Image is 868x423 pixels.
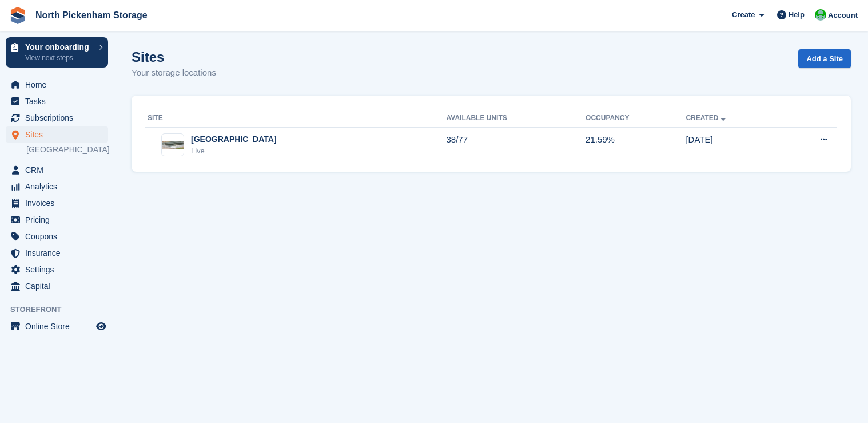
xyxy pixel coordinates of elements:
[6,93,108,109] a: menu
[447,127,586,163] td: 38/77
[9,7,26,24] img: stora-icon-8386f47178a22dfd0bd8f6a31ec36ba5ce8667c1dd55bd0f319d3a0aa187defe.svg
[789,9,805,21] span: Help
[6,318,108,334] a: menu
[191,145,277,157] div: Live
[25,126,94,143] span: Sites
[162,141,184,149] img: Image of North Pickenham site
[798,49,851,68] a: Add a Site
[26,144,108,155] a: [GEOGRAPHIC_DATA]
[25,77,94,93] span: Home
[25,53,93,63] p: View next steps
[6,262,108,278] a: menu
[815,9,826,21] img: Chris Gulliver
[586,109,686,128] th: Occupancy
[145,109,447,128] th: Site
[25,228,94,244] span: Coupons
[132,49,216,65] h1: Sites
[25,318,94,334] span: Online Store
[191,133,277,145] div: [GEOGRAPHIC_DATA]
[447,109,586,128] th: Available Units
[25,262,94,278] span: Settings
[6,195,108,211] a: menu
[25,212,94,228] span: Pricing
[31,6,152,25] a: North Pickenham Storage
[6,228,108,244] a: menu
[6,212,108,228] a: menu
[132,66,216,80] p: Your storage locations
[25,245,94,261] span: Insurance
[6,126,108,143] a: menu
[686,127,782,163] td: [DATE]
[6,179,108,195] a: menu
[10,304,114,315] span: Storefront
[6,37,108,68] a: Your onboarding View next steps
[6,110,108,126] a: menu
[586,127,686,163] td: 21.59%
[6,162,108,178] a: menu
[25,93,94,109] span: Tasks
[686,114,727,122] a: Created
[25,195,94,211] span: Invoices
[25,278,94,294] span: Capital
[732,9,755,21] span: Create
[6,245,108,261] a: menu
[25,110,94,126] span: Subscriptions
[828,10,858,21] span: Account
[6,77,108,93] a: menu
[25,43,93,51] p: Your onboarding
[25,162,94,178] span: CRM
[94,319,108,333] a: Preview store
[6,278,108,294] a: menu
[25,179,94,195] span: Analytics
